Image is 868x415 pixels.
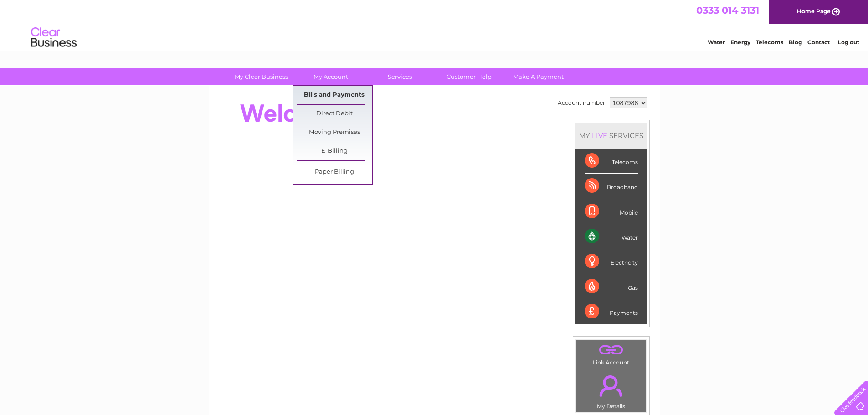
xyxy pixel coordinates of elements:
[297,142,372,160] a: E-Billing
[789,39,802,46] a: Blog
[579,370,644,402] a: .
[555,95,607,111] td: Account number
[575,123,647,149] div: MY SERVICES
[579,342,644,358] a: .
[590,131,609,140] div: LIVE
[696,5,759,16] a: 0333 014 3131
[297,123,372,142] a: Moving Premises
[708,39,725,46] a: Water
[838,39,859,46] a: Log out
[585,274,638,299] div: Gas
[807,39,830,46] a: Contact
[585,249,638,274] div: Electricity
[585,224,638,249] div: Water
[297,105,372,123] a: Direct Debit
[756,39,783,46] a: Telecoms
[585,299,638,324] div: Payments
[293,68,368,85] a: My Account
[431,68,507,85] a: Customer Help
[585,199,638,224] div: Mobile
[576,368,647,412] td: My Details
[219,5,650,44] div: Clear Business is a trading name of Verastar Limited (registered in [GEOGRAPHIC_DATA] No. 3667643...
[501,68,576,85] a: Make A Payment
[362,68,437,85] a: Services
[585,174,638,199] div: Broadband
[730,39,750,46] a: Energy
[585,149,638,174] div: Telecoms
[297,163,372,181] a: Paper Billing
[224,68,299,85] a: My Clear Business
[297,86,372,104] a: Bills and Payments
[576,339,647,368] td: Link Account
[31,24,77,51] img: logo.png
